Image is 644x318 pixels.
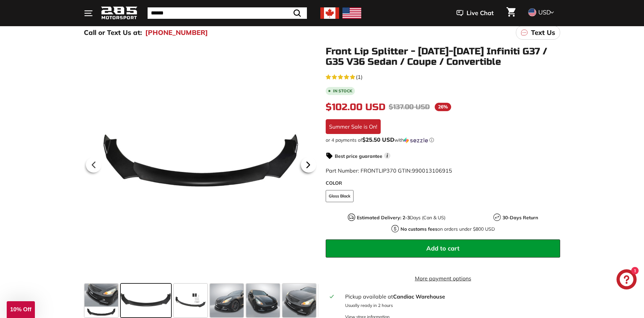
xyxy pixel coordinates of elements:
p: on orders under $800 USD [400,226,495,233]
div: 10% Off [7,301,35,318]
p: Days (Can & US) [357,214,445,221]
a: [PHONE_NUMBER] [145,28,208,38]
strong: Estimated Delivery: 2-3 [357,215,410,221]
strong: Best price guarantee [335,153,382,159]
strong: No customs fees [400,226,437,232]
span: USD [538,8,551,16]
span: 10% Off [10,306,31,313]
strong: Candiac Warehouse [393,293,445,300]
a: More payment options [326,274,560,282]
a: Cart [502,2,520,25]
p: Usually ready in 2 hours [345,302,556,309]
span: Live Chat [467,9,494,17]
span: 990013106915 [412,167,452,174]
inbox-online-store-chat: Shopify online store chat [614,269,639,291]
img: Logo_285_Motorsport_areodynamics_components [101,5,138,21]
img: Sezzle [404,137,428,143]
span: $25.50 USD [362,136,394,143]
b: In stock [333,89,352,93]
p: Call or Text Us at: [84,28,142,38]
span: i [384,152,390,159]
div: Pickup available at [345,292,556,301]
h1: Front Lip Splitter - [DATE]-[DATE] Infiniti G37 / G35 V36 Sedan / Coupe / Convertible [326,46,560,67]
div: Summer Sale is On! [326,119,381,134]
span: 26% [435,103,451,111]
span: Part Number: FRONTLIP370 GTIN: [326,167,452,174]
span: $137.00 USD [389,103,430,111]
span: $102.00 USD [326,101,385,113]
div: or 4 payments of$25.50 USDwithSezzle Click to learn more about Sezzle [326,137,560,143]
span: (1) [356,73,363,81]
a: 5.0 rating (1 votes) [326,72,560,81]
p: Text Us [531,28,555,38]
input: Search [148,7,307,19]
div: or 4 payments of with [326,137,560,143]
button: Live Chat [448,5,502,21]
span: Add to cart [426,244,460,252]
a: Text Us [516,26,560,40]
button: Add to cart [326,239,560,258]
label: COLOR [326,180,560,187]
strong: 30-Days Return [502,215,538,221]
